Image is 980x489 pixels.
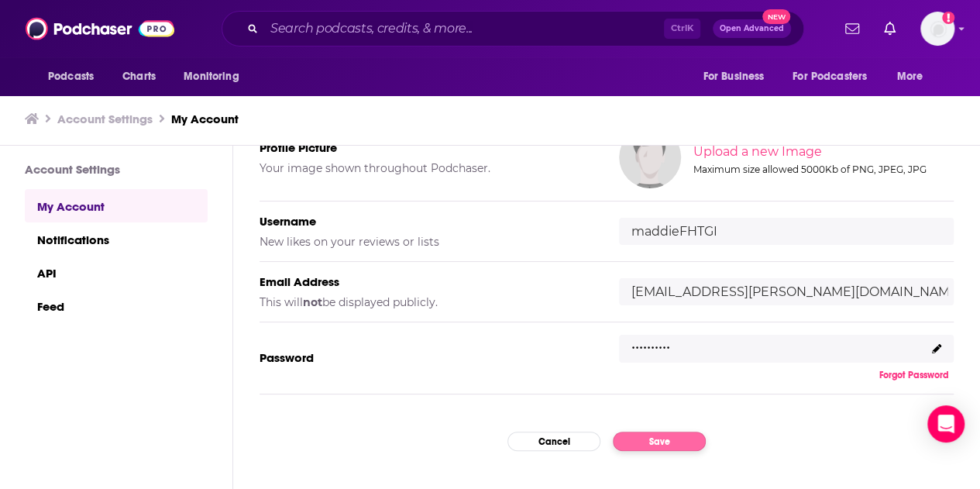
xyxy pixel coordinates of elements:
[25,162,208,177] h3: Account Settings
[25,256,208,289] a: API
[942,12,954,24] svg: Add a profile image
[171,112,239,126] a: My Account
[920,12,954,46] button: Show profile menu
[875,369,954,381] button: Forgot Password
[920,12,954,46] img: User Profile
[507,432,600,451] button: Cancel
[619,218,954,245] input: username
[112,62,165,91] a: Charts
[25,222,208,256] a: Notifications
[57,112,153,126] a: Account Settings
[878,15,902,42] a: Show notifications dropdown
[693,164,951,175] div: Maximum size allowed 5000Kb of PNG, JPEG, JPG
[260,274,594,289] h5: Email Address
[264,16,664,41] input: Search podcasts, credits, & more...
[25,189,208,222] a: My Account
[260,295,594,309] h5: This will be displayed publicly.
[703,66,764,88] span: For Business
[886,62,943,91] button: open menu
[260,140,594,155] h5: Profile Picture
[664,19,700,39] span: Ctrl K
[927,405,965,443] div: Open Intercom Messenger
[720,25,784,33] span: Open Advanced
[122,66,156,88] span: Charts
[48,66,94,88] span: Podcasts
[839,15,865,42] a: Show notifications dropdown
[222,11,804,46] div: Search podcasts, credits, & more...
[920,12,954,46] span: Logged in as maddieFHTGI
[897,66,923,88] span: More
[260,214,594,229] h5: Username
[782,62,889,91] button: open menu
[631,331,670,353] p: ..........
[260,235,594,249] h5: New likes on your reviews or lists
[26,14,174,43] img: Podchaser - Follow, Share and Rate Podcasts
[713,19,791,38] button: Open AdvancedNew
[260,350,594,365] h5: Password
[619,126,681,188] img: Your profile image
[692,62,783,91] button: open menu
[303,295,322,309] b: not
[762,9,790,24] span: New
[37,62,114,91] button: open menu
[260,161,594,175] h5: Your image shown throughout Podchaser.
[25,289,208,322] a: Feed
[619,278,954,305] input: email
[793,66,867,88] span: For Podcasters
[173,62,259,91] button: open menu
[184,66,239,88] span: Monitoring
[613,432,706,451] button: Save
